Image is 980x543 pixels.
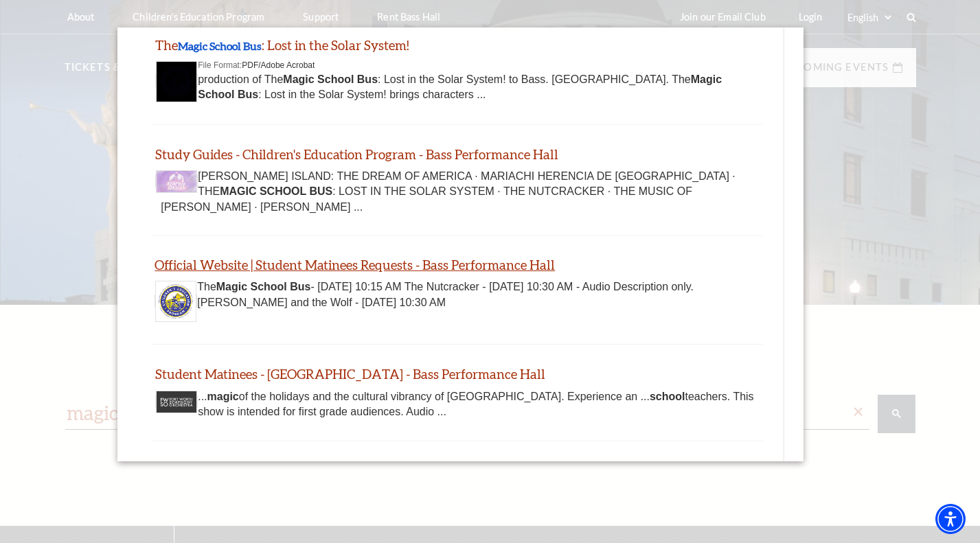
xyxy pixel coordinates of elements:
[155,395,198,408] a: Thumbnail image - open in a new tab
[155,257,555,273] a: Official Website | Student Matinees Requests - Bass Performance Hall - open in a new tab
[216,281,311,292] b: Magic School Bus
[178,39,262,52] b: Magic School Bus
[156,170,197,193] img: Thumbnail image
[220,185,332,197] b: MAGIC SCHOOL BUS
[160,279,755,310] div: The - [DATE] 10:15 AM The Nutcracker - [DATE] 10:30 AM - Audio Description only. [PERSON_NAME] an...
[156,61,197,102] img: Thumbnail image
[155,294,197,308] a: Thumbnail image - open in a new tab
[198,73,722,100] b: Magic School Bus
[161,72,754,103] div: production of The : Lost in the Solar System! to Bass. [GEOGRAPHIC_DATA]. The : Lost in the Solar...
[207,391,239,402] b: magic
[155,74,198,87] a: Thumbnail image - open in a new tab
[161,389,754,420] div: ... of the holidays and the cultural vibrancy of [GEOGRAPHIC_DATA]. Experience an ... teachers. T...
[155,281,196,322] img: Thumbnail image
[198,60,242,70] span: File Format:
[156,391,197,413] img: Thumbnail image
[242,60,315,70] span: PDF/Adobe Acrobat
[935,504,966,534] div: Accessibility Menu
[155,174,198,187] a: Thumbnail image - open in a new tab
[155,366,545,382] a: Student Matinees - Fort Worth - Bass Performance Hall - open in a new tab
[283,73,378,85] b: Magic School Bus
[650,391,685,402] b: school
[155,37,409,53] a: The Magic School Bus : Lost in the Solar System! - open in a new tab
[161,169,754,215] div: [PERSON_NAME] ISLAND: THE DREAM OF AMERICA · MARIACHI HERENCIA DE [GEOGRAPHIC_DATA] · THE : LOST ...
[155,146,558,162] a: Study Guides - Children's Education Program - Bass Performance Hall - open in a new tab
